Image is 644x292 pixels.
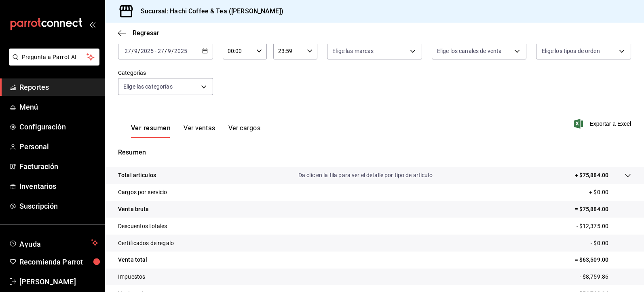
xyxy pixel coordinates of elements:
p: Cargos por servicio [118,188,167,197]
p: - $8,759.86 [580,273,631,281]
span: / [171,48,174,54]
span: [PERSON_NAME] [19,276,98,287]
label: Categorías [118,70,213,76]
p: - $12,375.00 [576,222,631,231]
p: Venta total [118,256,147,264]
p: = $63,509.00 [574,256,631,264]
div: navigation tabs [131,124,260,138]
button: open_drawer_menu [89,21,95,28]
p: + $75,884.00 [574,171,608,180]
input: -- [157,48,165,54]
span: Regresar [133,29,159,37]
span: / [165,48,167,54]
p: Total artículos [118,171,156,180]
span: Elige los canales de venta [437,47,502,55]
span: / [138,48,140,54]
p: Resumen [118,148,631,157]
input: ---- [140,48,154,54]
span: Reportes [19,82,98,93]
p: Venta bruta [118,205,149,214]
span: Elige las categorías [123,83,173,91]
p: Da clic en la fila para ver el detalle por tipo de artículo [298,171,433,180]
span: Configuración [19,121,98,132]
input: -- [167,48,171,54]
input: -- [124,48,131,54]
input: ---- [174,48,188,54]
button: Regresar [118,29,159,37]
input: -- [134,48,138,54]
button: Ver ventas [184,124,215,138]
span: / [131,48,134,54]
span: Inventarios [19,181,98,192]
p: Impuestos [118,273,145,281]
button: Exportar a Excel [576,119,631,129]
button: Ver cargos [228,124,261,138]
button: Ver resumen [131,124,171,138]
p: Certificados de regalo [118,239,174,248]
span: Suscripción [19,201,98,212]
a: Pregunta a Parrot AI [6,59,99,67]
span: Ayuda [19,238,88,248]
span: Personal [19,141,98,152]
span: Recomienda Parrot [19,256,98,267]
span: Elige los tipos de orden [541,47,600,55]
button: Pregunta a Parrot AI [9,49,99,66]
p: + $0.00 [589,188,631,197]
p: - $0.00 [591,239,631,248]
span: Menú [19,102,98,112]
span: Pregunta a Parrot AI [22,53,87,61]
p: Descuentos totales [118,222,167,231]
span: - [155,48,156,54]
span: Facturación [19,161,98,172]
p: = $75,884.00 [574,205,631,214]
span: Elige las marcas [332,47,374,55]
h3: Sucursal: Hachi Coffee & Tea ([PERSON_NAME]) [134,6,283,16]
